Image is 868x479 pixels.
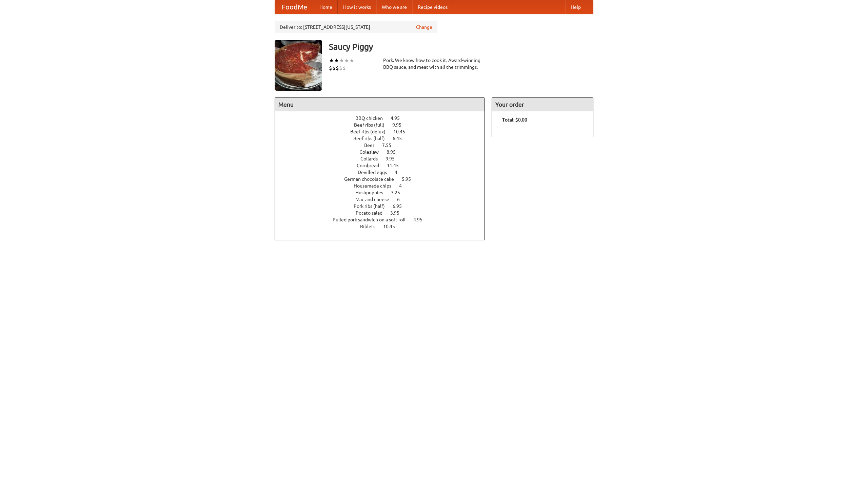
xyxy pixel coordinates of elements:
a: Beer 7.55 [364,143,404,148]
li: $ [332,64,336,72]
a: Cornbread 11.45 [357,163,411,168]
a: Recipe videos [412,0,453,14]
a: How it works [338,0,376,14]
span: 9.95 [386,156,401,161]
span: 9.95 [392,122,408,128]
a: Coleslaw 8.95 [359,149,408,155]
li: $ [342,64,346,72]
li: $ [336,64,339,72]
span: 8.95 [387,149,402,155]
a: Mac and cheese 6 [355,197,412,202]
a: Beef ribs (half) 6.45 [353,136,414,141]
span: 4 [395,170,404,175]
a: German chocolate cake 5.95 [344,176,423,182]
b: Total: $0.00 [502,117,527,123]
h4: Your order [492,98,593,111]
li: $ [339,64,342,72]
span: Coleslaw [359,149,386,155]
a: Change [416,24,432,30]
a: Devilled eggs 4 [358,170,410,175]
a: Potato salad 3.95 [356,210,412,216]
li: ★ [349,57,354,64]
h4: Menu [275,98,485,111]
span: Devilled eggs [358,170,394,175]
a: FoodMe [275,0,314,14]
span: Hushpuppies [355,190,390,195]
span: German chocolate cake [344,176,401,182]
span: Cornbread [357,163,386,168]
span: BBQ chicken [355,115,390,121]
span: 10.45 [383,224,402,229]
a: Hushpuppies 3.25 [355,190,413,195]
span: 6 [397,197,407,202]
span: 7.55 [382,143,398,148]
span: 3.25 [391,190,407,195]
a: Home [314,0,338,14]
div: Deliver to: [STREET_ADDRESS][US_STATE] [275,21,437,33]
span: 10.45 [393,129,412,134]
span: 6.45 [393,136,409,141]
span: 6.95 [393,203,409,209]
div: Pork. We know how to cook it. Award-winning BBQ sauce, and meat with all the trimmings. [383,57,485,70]
span: Riblets [360,224,382,229]
a: Housemade chips 4 [354,183,414,189]
a: Pork ribs (half) 6.95 [354,203,414,209]
span: Collards [360,156,384,161]
img: angular.jpg [275,40,322,91]
li: ★ [329,57,334,64]
span: Beef ribs (delux) [350,129,392,134]
a: Pulled pork sandwich on a soft roll 4.95 [333,217,435,222]
span: 4.95 [413,217,429,222]
span: 4 [399,183,409,189]
a: Beef ribs (full) 9.95 [354,122,414,128]
span: 4.95 [391,115,407,121]
span: Pulled pork sandwich on a soft roll [333,217,412,222]
a: Riblets 10.45 [360,224,408,229]
span: 5.95 [402,176,418,182]
a: Collards 9.95 [360,156,407,161]
span: Beef ribs (half) [353,136,392,141]
a: Help [565,0,586,14]
li: ★ [344,57,349,64]
li: ★ [339,57,344,64]
span: 11.45 [387,163,406,168]
span: 3.95 [390,210,406,216]
span: Potato salad [356,210,389,216]
span: Housemade chips [354,183,398,189]
li: ★ [334,57,339,64]
a: Beef ribs (delux) 10.45 [350,129,418,134]
span: Beer [364,143,381,148]
li: $ [329,64,332,72]
a: BBQ chicken 4.95 [355,115,412,121]
span: Pork ribs (half) [354,203,392,209]
h3: Saucy Piggy [329,40,593,53]
span: Beef ribs (full) [354,122,391,128]
a: Who we are [376,0,412,14]
span: Mac and cheese [355,197,396,202]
